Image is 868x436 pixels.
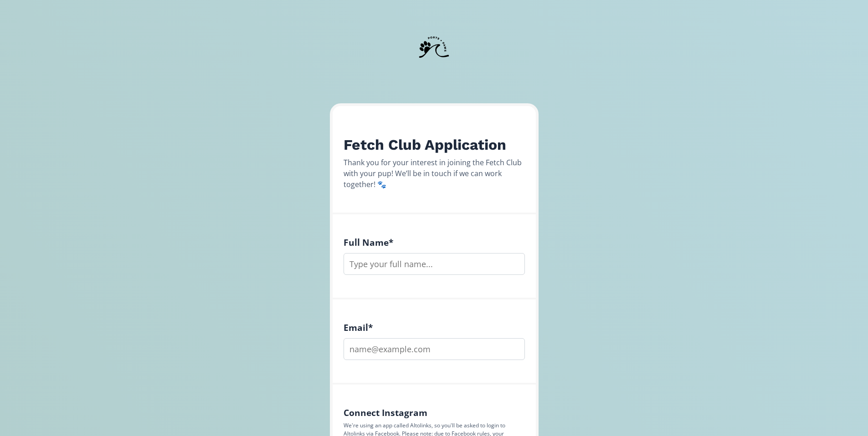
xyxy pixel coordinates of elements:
[344,237,525,248] h4: Full Name *
[344,407,525,418] h4: Connect Instagram
[344,322,525,333] h4: Email *
[344,253,525,275] input: Type your full name...
[344,157,525,190] div: Thank you for your interest in joining the Fetch Club with your pup! We’ll be in touch if we can ...
[344,136,525,153] h2: Fetch Club Application
[417,30,451,64] img: 3tHQrn6uuTer
[344,338,525,360] input: name@example.com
